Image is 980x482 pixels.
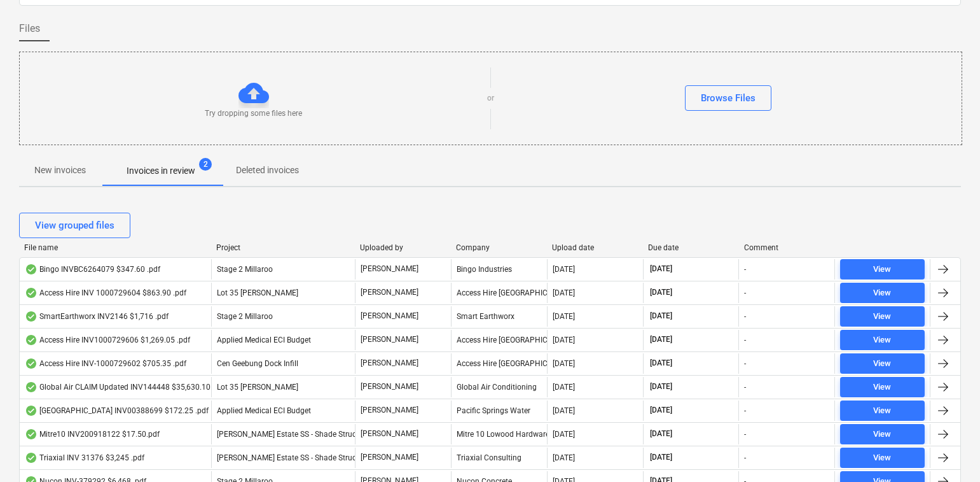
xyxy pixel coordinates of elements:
[744,453,746,462] div: -
[840,377,925,397] button: View
[487,93,494,104] p: or
[361,311,418,322] p: [PERSON_NAME]
[205,108,302,119] p: Try dropping some files here
[25,264,38,274] div: OCR finished
[685,85,771,111] button: Browse Files
[451,306,547,327] div: Smart Earthworx
[25,382,224,392] div: Global Air CLAIM Updated INV144448 $35,630.10.pdf
[199,158,212,171] span: 2
[873,333,891,348] div: View
[25,335,38,345] div: OCR finished
[873,357,891,371] div: View
[360,243,446,252] div: Uploaded by
[217,312,273,321] span: Stage 2 Millaroo
[25,288,38,298] div: OCR finished
[553,430,575,439] div: [DATE]
[25,453,144,463] div: Triaxial INV 31376 $3,245 .pdf
[25,358,38,369] div: OCR finished
[217,336,311,344] span: Applied Medical ECI Budget
[873,451,891,465] div: View
[451,259,547,280] div: Bingo Industries
[127,164,195,178] p: Invoices in review
[35,217,114,234] div: View grouped files
[840,283,925,303] button: View
[217,359,298,368] span: Cen Geebung Dock Infill
[840,424,925,444] button: View
[361,358,418,369] p: [PERSON_NAME]
[25,311,169,322] div: SmartEarthworx INV2146 $1,716 .pdf
[19,213,130,238] button: View grouped files
[451,330,547,350] div: Access Hire [GEOGRAPHIC_DATA]
[553,383,575,392] div: [DATE]
[217,288,298,297] span: Lot 35 Griffin, Brendale
[451,424,547,444] div: Mitre 10 Lowood Hardware
[553,265,575,274] div: [DATE]
[916,421,980,482] iframe: Chat Widget
[873,380,891,395] div: View
[25,429,160,439] div: Mitre10 INV200918122 $17.50.pdf
[744,406,746,415] div: -
[649,405,673,416] span: [DATE]
[873,404,891,418] div: View
[553,359,575,368] div: [DATE]
[361,429,418,439] p: [PERSON_NAME]
[648,243,734,252] div: Due date
[649,358,673,369] span: [DATE]
[744,430,746,439] div: -
[553,406,575,415] div: [DATE]
[25,382,38,392] div: OCR finished
[19,21,40,36] span: Files
[456,243,542,252] div: Company
[553,336,575,344] div: [DATE]
[649,264,673,274] span: [DATE]
[873,286,891,301] div: View
[873,427,891,442] div: View
[649,381,673,392] span: [DATE]
[744,243,830,252] div: Comment
[361,264,418,274] p: [PERSON_NAME]
[451,377,547,397] div: Global Air Conditioning
[744,359,746,368] div: -
[25,311,38,322] div: OCR finished
[25,406,38,416] div: OCR finished
[649,452,673,463] span: [DATE]
[451,283,547,303] div: Access Hire [GEOGRAPHIC_DATA]
[553,453,575,462] div: [DATE]
[840,330,925,350] button: View
[34,164,86,177] p: New invoices
[361,287,418,298] p: [PERSON_NAME]
[840,400,925,421] button: View
[217,265,273,274] span: Stage 2 Millaroo
[217,383,298,392] span: Lot 35 Griffin, Brendale
[840,353,925,374] button: View
[236,164,299,177] p: Deleted invoices
[744,265,746,274] div: -
[840,448,925,468] button: View
[840,306,925,327] button: View
[24,243,206,252] div: File name
[25,264,160,274] div: Bingo INVBC6264079 $347.60 .pdf
[744,312,746,321] div: -
[701,90,756,106] div: Browse Files
[873,262,891,277] div: View
[25,288,186,298] div: Access Hire INV 1000729604 $863.90 .pdf
[361,452,418,463] p: [PERSON_NAME]
[361,381,418,392] p: [PERSON_NAME]
[873,309,891,324] div: View
[744,288,746,297] div: -
[361,334,418,345] p: [PERSON_NAME]
[552,243,638,252] div: Upload date
[553,288,575,297] div: [DATE]
[19,52,962,145] div: Try dropping some files hereorBrowse Files
[744,383,746,392] div: -
[451,400,547,421] div: Pacific Springs Water
[744,336,746,344] div: -
[217,406,311,415] span: Applied Medical ECI Budget
[217,430,369,439] span: Patrick Estate SS - Shade Structure
[451,448,547,468] div: Triaxial Consulting
[25,406,209,416] div: [GEOGRAPHIC_DATA] INV00388699 $172.25 .pdf
[217,453,369,462] span: Patrick Estate SS - Shade Structure
[361,405,418,416] p: [PERSON_NAME]
[649,429,673,439] span: [DATE]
